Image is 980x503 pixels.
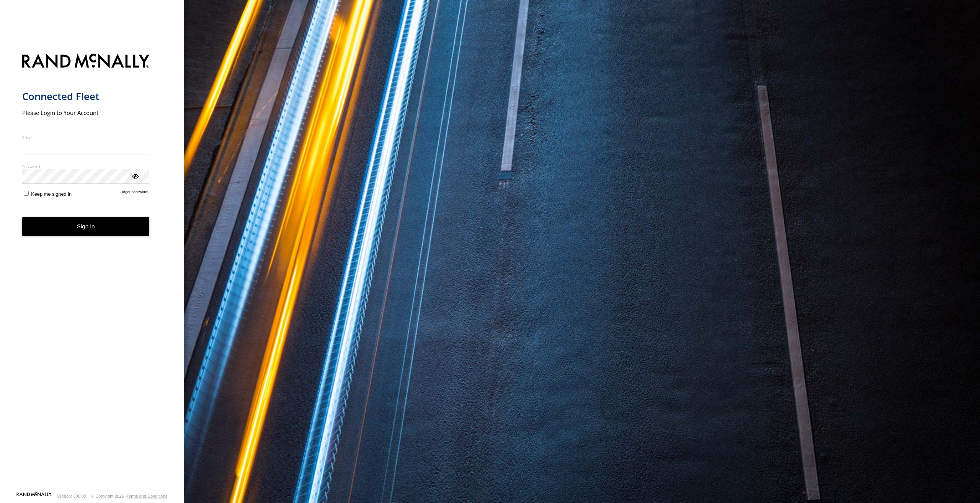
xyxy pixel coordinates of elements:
label: Password [22,164,150,169]
label: Email [22,135,150,141]
a: Terms and Conditions [127,494,167,498]
div: ViewPassword [131,172,139,180]
span: Keep me signed in [31,191,72,197]
form: main [22,49,162,492]
h2: Please Login to Your Account [22,109,150,116]
a: Forgot password? [120,190,150,197]
img: Rand McNally [22,52,150,72]
input: Keep me signed in [24,191,29,196]
div: Version: 306.00 [57,494,86,498]
button: Sign in [22,217,150,236]
a: Visit our Website [16,492,52,500]
h1: Connected Fleet [22,90,150,103]
div: © Copyright 2025 - [91,494,167,498]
